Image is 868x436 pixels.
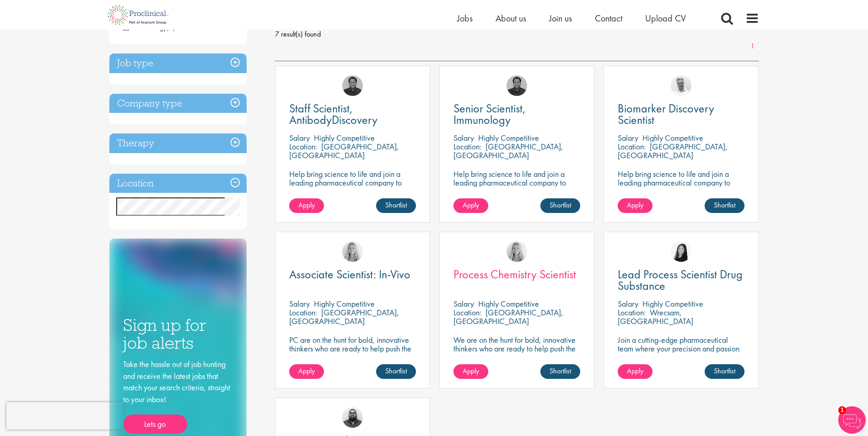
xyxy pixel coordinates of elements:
[618,101,714,128] span: Biomarker Discovery Scientist
[289,364,324,379] a: Apply
[645,12,686,24] a: Upload CV
[618,307,646,318] span: Location:
[109,174,247,193] h3: Location
[289,269,416,280] a: Associate Scientist: In-Vivo
[453,335,580,370] p: We are on the hunt for bold, innovative thinkers who are ready to help push the boundaries of sci...
[507,241,527,262] img: Shannon Briggs
[838,406,846,414] span: 1
[6,402,124,430] iframe: reCAPTCHA
[123,358,233,434] div: Take the hassle out of job hunting and receive the latest jobs that match your search criteria, s...
[549,12,572,24] a: Join us
[342,75,363,96] img: Mike Raletz
[275,27,759,41] span: 7 result(s) found
[595,12,622,24] a: Contact
[627,366,643,376] span: Apply
[453,307,563,326] p: [GEOGRAPHIC_DATA], [GEOGRAPHIC_DATA]
[671,241,691,262] img: Numhom Sudsok
[540,198,580,213] a: Shortlist
[618,141,646,152] span: Location:
[453,298,474,309] span: Salary
[453,133,474,143] span: Salary
[289,141,317,152] span: Location:
[618,335,744,370] p: Join a cutting-edge pharmaceutical team where your precision and passion for quality will help sh...
[376,198,416,213] a: Shortlist
[618,170,744,213] p: Help bring science to life and join a leading pharmaceutical company to play a key role in delive...
[496,12,526,24] a: About us
[618,307,693,326] p: Wrecsam, [GEOGRAPHIC_DATA]
[376,364,416,379] a: Shortlist
[453,364,488,379] a: Apply
[746,41,759,52] a: 1
[289,133,310,143] span: Salary
[289,170,416,213] p: Help bring science to life and join a leading pharmaceutical company to play a key role in delive...
[453,170,580,213] p: Help bring science to life and join a leading pharmaceutical company to play a key role in delive...
[627,200,643,210] span: Apply
[289,103,416,126] a: Staff Scientist, AntibodyDiscovery
[342,241,363,262] img: Shannon Briggs
[453,198,488,213] a: Apply
[109,53,247,73] h3: Job type
[453,269,580,280] a: Process Chemistry Scientist
[618,269,744,292] a: Lead Process Scientist Drug Substance
[453,266,576,282] span: Process Chemistry Scientist
[453,307,481,318] span: Location:
[298,366,315,376] span: Apply
[540,364,580,379] a: Shortlist
[289,101,377,128] span: Staff Scientist, AntibodyDiscovery
[289,298,310,309] span: Salary
[618,103,744,126] a: Biomarker Discovery Scientist
[453,103,580,126] a: Senior Scientist, Immunology
[123,316,233,351] h3: Sign up for job alerts
[314,133,375,143] p: Highly Competitive
[289,141,399,160] p: [GEOGRAPHIC_DATA], [GEOGRAPHIC_DATA]
[618,133,638,143] span: Salary
[109,94,247,113] h3: Company type
[314,298,375,309] p: Highly Competitive
[123,415,187,434] a: Lets go
[705,198,744,213] a: Shortlist
[671,75,691,96] img: Joshua Bye
[838,406,866,434] img: Chatbot
[289,266,410,282] span: Associate Scientist: In-Vivo
[618,364,652,379] a: Apply
[298,200,315,210] span: Apply
[453,141,563,160] p: [GEOGRAPHIC_DATA], [GEOGRAPHIC_DATA]
[618,198,652,213] a: Apply
[289,335,416,370] p: PC are on the hunt for bold, innovative thinkers who are ready to help push the boundaries of sci...
[618,298,638,309] span: Salary
[289,198,324,213] a: Apply
[618,266,743,293] span: Lead Process Scientist Drug Substance
[289,307,317,318] span: Location:
[642,298,703,309] p: Highly Competitive
[478,133,539,143] p: Highly Competitive
[463,200,479,210] span: Apply
[478,298,539,309] p: Highly Competitive
[342,407,363,428] img: Ashley Bennett
[457,12,473,24] a: Jobs
[705,364,744,379] a: Shortlist
[289,307,399,326] p: [GEOGRAPHIC_DATA], [GEOGRAPHIC_DATA]
[642,133,703,143] p: Highly Competitive
[618,141,728,160] p: [GEOGRAPHIC_DATA], [GEOGRAPHIC_DATA]
[463,366,479,376] span: Apply
[453,101,526,128] span: Senior Scientist, Immunology
[453,141,481,152] span: Location:
[507,75,527,96] img: Mike Raletz
[109,133,247,153] h3: Therapy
